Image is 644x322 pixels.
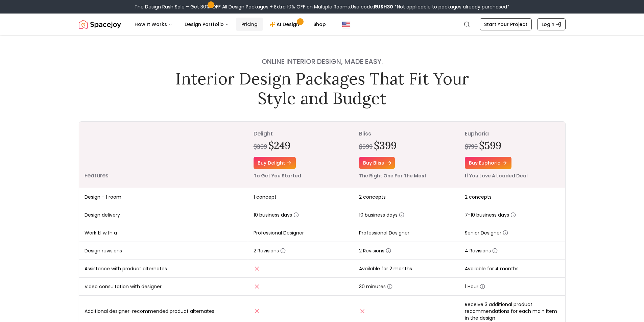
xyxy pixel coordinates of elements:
[465,157,511,169] a: Buy euphoria
[268,139,290,151] h2: $249
[465,283,485,290] span: 1 Hour
[359,157,395,169] a: Buy bliss
[236,18,263,31] a: Pricing
[79,122,248,188] th: Features
[359,212,404,218] span: 10 business days
[465,172,528,179] small: If You Love A Loaded Deal
[79,18,121,31] a: Spacejoy
[359,172,427,179] small: The Right One For The Most
[359,130,454,138] p: bliss
[359,229,409,236] span: Professional Designer
[254,157,296,169] a: Buy delight
[254,212,299,218] span: 10 business days
[171,57,474,66] h4: Online interior design, made easy.
[354,260,459,278] td: Available for 2 months
[465,229,508,236] span: Senior Designer
[374,139,397,151] h2: $399
[359,194,386,200] span: 2 concepts
[79,14,566,35] nav: Global
[465,194,492,200] span: 2 concepts
[537,18,566,30] a: Login
[308,18,331,31] a: Shop
[374,3,393,10] b: RUSH30
[135,3,509,10] div: The Design Rush Sale – Get 30% OFF All Design Packages + Extra 10% OFF on Multiple Rooms.
[393,3,509,10] span: *Not applicable to packages already purchased*
[79,224,248,242] td: Work 1:1 with a
[254,247,286,254] span: 2 Revisions
[79,242,248,260] td: Design revisions
[465,247,498,254] span: 4 Revisions
[171,69,474,108] h1: Interior Design Packages That Fit Your Style and Budget
[264,18,307,31] a: AI Design
[129,18,331,31] nav: Main
[79,188,248,206] td: Design - 1 room
[359,283,392,290] span: 30 minutes
[254,130,349,138] p: delight
[459,260,565,278] td: Available for 4 months
[342,20,350,28] img: United States
[480,18,532,30] a: Start Your Project
[465,130,560,138] p: euphoria
[129,18,178,31] button: How It Works
[79,278,248,296] td: Video consultation with designer
[179,18,235,31] button: Design Portfolio
[79,206,248,224] td: Design delivery
[79,260,248,278] td: Assistance with product alternates
[254,194,277,200] span: 1 concept
[465,142,478,151] div: $799
[359,142,373,151] div: $599
[254,172,301,179] small: To Get You Started
[479,139,501,151] h2: $599
[351,3,393,10] span: Use code:
[79,18,121,31] img: Spacejoy Logo
[465,212,516,218] span: 7-10 business days
[359,247,391,254] span: 2 Revisions
[254,142,267,151] div: $399
[254,229,304,236] span: Professional Designer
